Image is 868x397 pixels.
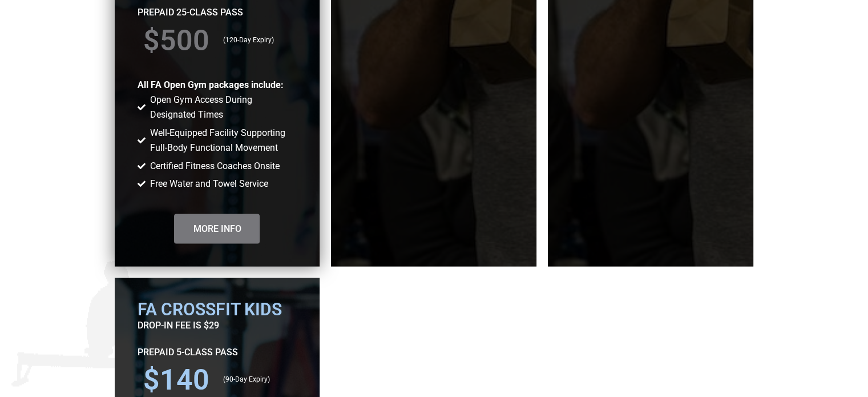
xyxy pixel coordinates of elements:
span: Certified Fitness Coaches Onsite [147,159,280,174]
p: Prepaid 5-class pass [138,345,297,360]
span: Open Gym Access During Designated Times [147,93,297,123]
p: Prepaid 25-Class Pass [138,5,297,20]
b: All FA Open Gym packages include: [138,79,284,90]
h3: $140 [143,366,212,394]
p: (90-Day Expiry) [223,374,291,386]
p: (120-Day Expiry) [223,35,291,46]
span: Well-Equipped Facility Supporting Full-Body Functional Movement [147,126,297,156]
span: More Info [193,224,241,234]
span: Free Water and Towel Service [147,177,268,191]
h3: $500 [143,26,212,55]
a: More Info [174,214,260,244]
h2: FA Crossfit kids [138,301,297,318]
p: drop-in fee is $29 [138,318,297,333]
